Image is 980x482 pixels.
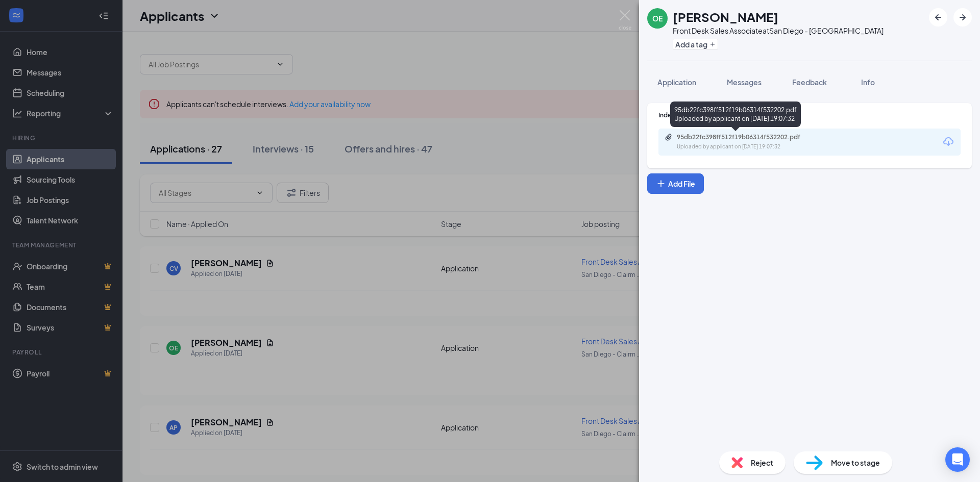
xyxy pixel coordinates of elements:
[677,133,820,141] div: 95db22fc398ff512f19b06314f532202.pdf
[656,179,666,189] svg: Plus
[957,11,969,23] svg: ArrowRight
[673,8,778,26] h1: [PERSON_NAME]
[929,8,947,27] button: ArrowLeftNew
[792,78,827,87] span: Feedback
[727,78,762,87] span: Messages
[673,26,884,36] div: Front Desk Sales Associate at San Diego - [GEOGRAPHIC_DATA]
[953,8,972,27] button: ArrowRight
[831,457,880,468] span: Move to stage
[942,136,954,148] svg: Download
[665,133,673,141] svg: Paperclip
[709,41,716,47] svg: Plus
[932,11,944,23] svg: ArrowLeftNew
[945,447,970,472] div: Open Intercom Messenger
[652,13,663,23] div: OE
[647,173,704,194] button: Add FilePlus
[751,457,773,468] span: Reject
[673,39,718,49] button: PlusAdd a tag
[665,133,830,151] a: Paperclip95db22fc398ff512f19b06314f532202.pdfUploaded by applicant on [DATE] 19:07:32
[657,78,696,87] span: Application
[658,111,961,119] div: Indeed Resume
[677,143,830,151] div: Uploaded by applicant on [DATE] 19:07:32
[861,78,875,87] span: Info
[670,102,801,127] div: 95db22fc398ff512f19b06314f532202.pdf Uploaded by applicant on [DATE] 19:07:32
